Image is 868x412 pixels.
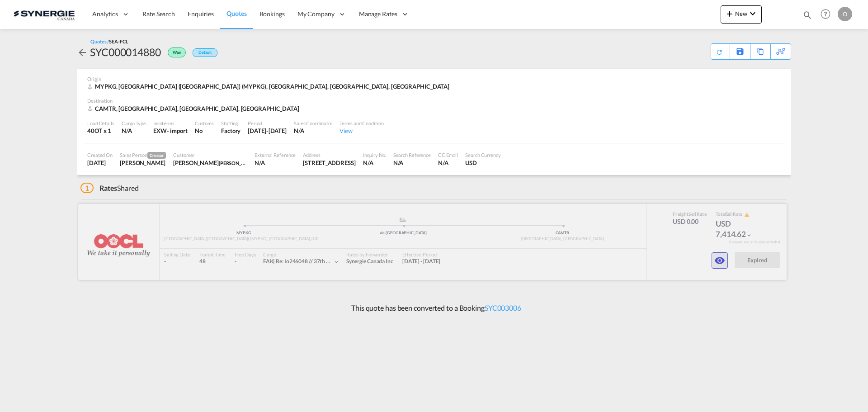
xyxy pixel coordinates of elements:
div: USD [465,159,501,167]
a: SYC003006 [485,303,521,312]
span: Enquiries [188,10,214,18]
div: Period [248,120,287,127]
div: SYC000014880 [90,45,161,59]
div: Origin [87,76,781,82]
div: Destination [87,97,781,104]
p: This quote has been converted to a Booking [347,303,521,313]
div: Save As Template [730,44,750,59]
div: Sales Coordinator [294,120,332,127]
div: Help [818,6,838,23]
span: My Company [297,9,335,19]
div: View [340,127,383,135]
div: Created On [87,152,113,158]
div: Quotes /SEA-FCL [90,38,128,45]
md-icon: icon-chevron-down [747,8,758,19]
span: Analytics [92,9,118,19]
button: icon-eye [712,252,728,269]
div: MYPKG, Port Klang (Pelabuhan Klang) (MYPKG), Kelang, Malaysia, Europe [87,82,452,90]
div: N/A [255,159,296,167]
div: Rosa Ho [120,159,166,167]
div: CC Email [438,152,458,158]
md-icon: icon-arrow-left [77,47,88,58]
button: icon-plus 400-fgNewicon-chevron-down [721,5,762,24]
div: EXW [153,127,167,135]
md-icon: icon-refresh [716,48,723,56]
div: Shared [80,183,139,193]
span: Help [818,6,833,22]
div: No [195,127,214,135]
div: Won [161,45,188,59]
span: Quotes [226,9,246,17]
div: icon-magnify [802,10,812,24]
div: Load Details [87,120,114,127]
div: N/A [393,159,431,167]
div: Factory Stuffing [221,127,241,135]
div: icon-arrow-left [77,45,90,59]
div: Quote PDF is not available at this time [716,44,725,56]
div: Customer [173,152,247,158]
div: Incoterms [153,120,188,127]
img: 1f56c880d42311ef80fc7dca854c8e59.png [14,4,75,24]
div: O [838,7,852,21]
div: N/A [363,159,386,167]
div: Sales Person [120,152,166,159]
div: N/A [122,127,146,135]
span: Bookings [259,10,285,18]
md-icon: icon-eye [714,255,725,266]
div: 40OT x 1 [87,127,114,135]
span: Creator [147,152,166,159]
div: 975 Rue des Calfats, Lévis, QC G6Y 9E8 [303,159,355,167]
span: [PERSON_NAME] et [PERSON_NAME] [219,159,301,166]
span: Manage Rates [359,9,397,19]
div: 18 Sep 2025 [87,159,113,167]
span: SEA-FCL [109,38,128,44]
span: New [724,10,758,17]
div: Default [193,48,217,57]
md-icon: icon-magnify [802,10,812,20]
div: Carl Tremblay [173,159,247,167]
div: Address [303,152,355,158]
div: External Reference [255,152,296,158]
div: 30 Sep 2025 [248,127,287,135]
span: 1 [80,183,94,193]
span: Won [173,50,184,58]
div: CAMTR, Montreal, QC, Americas [87,104,302,113]
span: MYPKG, [GEOGRAPHIC_DATA] ([GEOGRAPHIC_DATA]) (MYPKG), [GEOGRAPHIC_DATA], [GEOGRAPHIC_DATA], [GEOG... [95,83,449,90]
div: Search Reference [393,152,431,158]
md-icon: icon-plus 400-fg [724,8,735,19]
div: Customs [195,120,214,127]
div: Inquiry No. [363,152,386,158]
span: Rates [99,184,118,192]
div: Cargo Type [122,120,146,127]
div: Search Currency [465,152,501,158]
div: N/A [294,127,332,135]
div: N/A [438,159,458,167]
div: Stuffing [221,120,241,127]
span: Rate Search [142,10,175,18]
div: Terms and Condition [340,120,383,127]
div: - import [167,127,188,135]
